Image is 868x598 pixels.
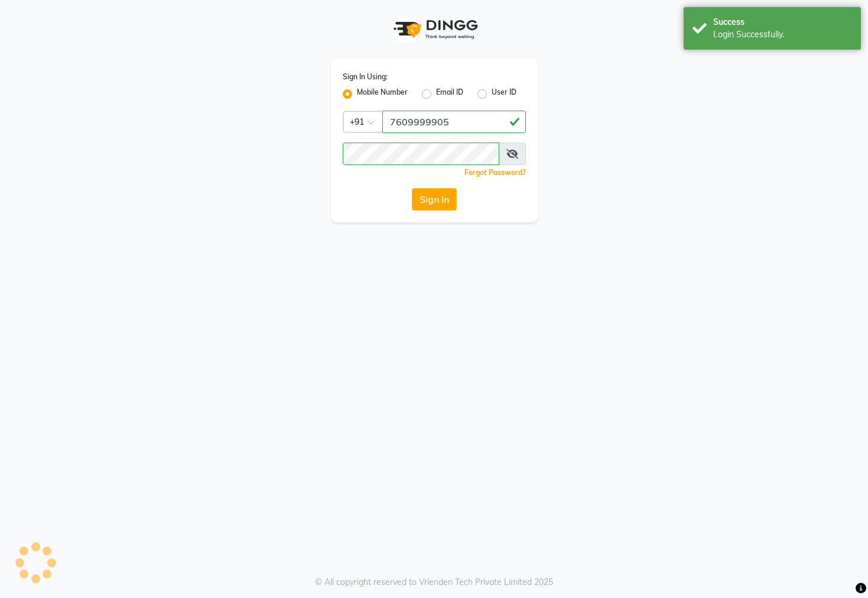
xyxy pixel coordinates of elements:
[357,87,408,101] label: Mobile Number
[387,12,482,47] img: logo1.svg
[713,16,852,28] div: Success
[412,188,457,211] button: Sign In
[464,168,526,177] a: Forgot Password?
[343,72,388,82] label: Sign In Using:
[436,87,463,101] label: Email ID
[492,87,516,101] label: User ID
[382,111,526,133] input: Username
[713,28,852,41] div: Login Successfully.
[343,143,499,165] input: Username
